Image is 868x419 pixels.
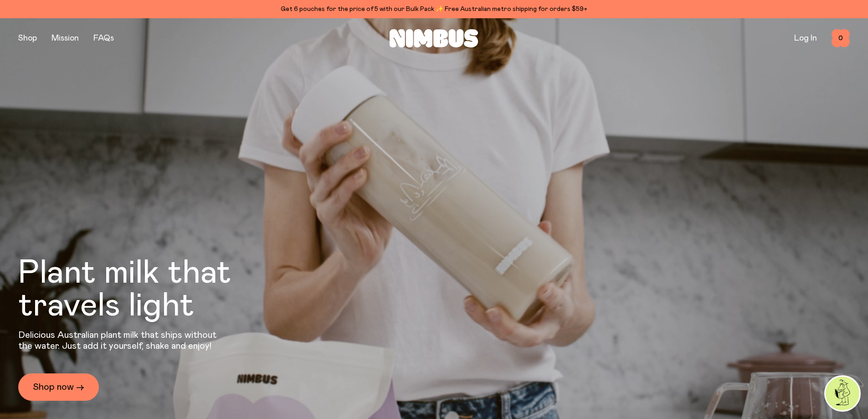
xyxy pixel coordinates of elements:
button: 0 [832,29,850,47]
div: Get 6 pouches for the price of 5 with our Bulk Pack ✨ Free Australian metro shipping for orders $59+ [18,4,850,15]
img: agent [826,377,859,410]
a: Log In [794,34,817,42]
a: Shop now → [18,373,99,401]
h1: Plant milk that travels light [18,257,281,322]
a: FAQs [93,34,114,42]
p: Delicious Australian plant milk that ships without the water. Just add it yourself, shake and enjoy! [18,330,222,352]
a: Mission [51,34,79,42]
